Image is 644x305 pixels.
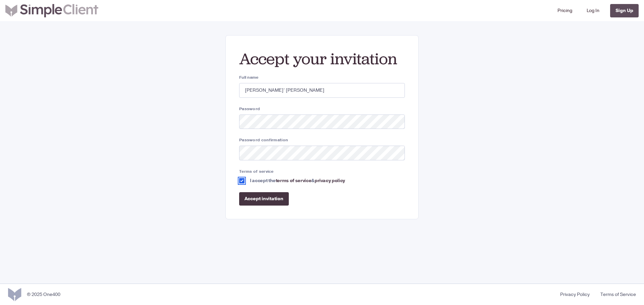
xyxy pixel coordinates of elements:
a: privacy policy [315,177,345,184]
a: Sign Up [610,4,639,17]
input: Accept invitation [239,192,289,206]
div: © 2025 One400 [27,291,60,298]
a: Terms of Service [595,291,636,298]
h2: Accept your invitation [239,49,405,69]
a: Privacy Policy [555,291,595,298]
label: Password [239,106,405,112]
div: I accept the & [250,177,345,184]
label: Password confirmation [239,137,405,143]
input: I accept theterms of service&privacy policy [239,178,245,183]
label: Terms of service [239,168,405,174]
label: Full name [239,74,405,80]
input: Steve Jobs [239,83,405,98]
a: Log In [584,3,602,19]
a: terms of service [276,177,311,184]
a: Pricing [555,3,575,19]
